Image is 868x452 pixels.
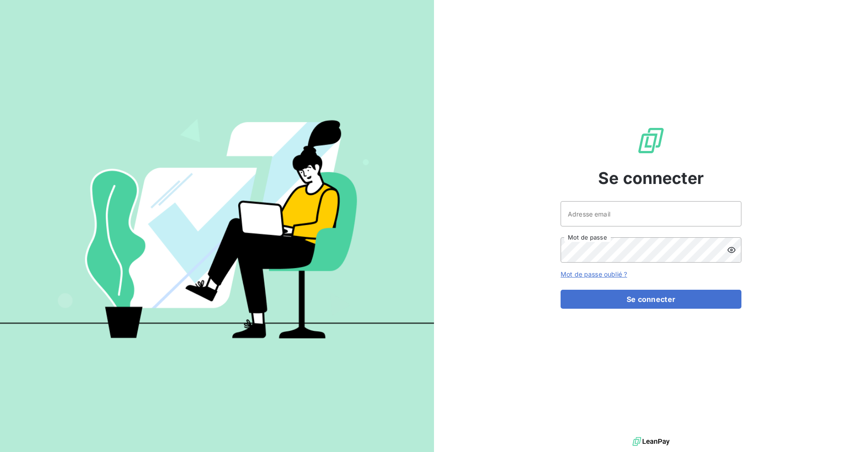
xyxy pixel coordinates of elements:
input: placeholder [561,201,741,226]
img: logo [632,435,670,448]
button: Se connecter [561,290,741,309]
span: Se connecter [598,166,704,190]
a: Mot de passe oublié ? [561,270,627,278]
img: Logo LeanPay [637,126,665,155]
